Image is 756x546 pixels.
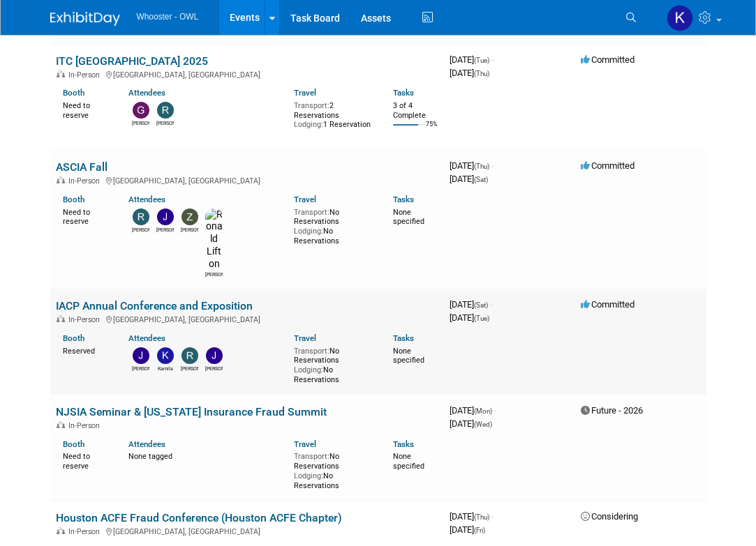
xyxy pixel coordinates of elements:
span: Transport: [294,347,329,356]
div: Richard Spradley [181,364,198,372]
span: (Fri) [474,526,485,534]
a: Booth [63,88,84,98]
img: John Holsinger [206,347,223,364]
span: [DATE] [450,299,492,310]
a: Houston ACFE Fraud Conference (Houston ACFE Chapter) [56,511,342,524]
span: [DATE] [450,312,489,323]
div: John Holsinger [205,364,223,372]
div: Ronald Lifton [205,270,223,278]
div: 3 of 4 Complete [393,101,438,120]
a: Attendees [128,439,165,449]
div: Julia Haber [132,364,149,372]
div: Zach Artz [181,225,198,234]
a: Travel [294,333,316,343]
span: [DATE] [450,160,494,171]
span: Whooster - OWL [137,12,199,22]
img: Julia Haber [133,347,149,364]
span: - [491,511,494,522]
div: James Justus [156,225,174,234]
img: Richard Spradley [157,102,174,119]
img: Richard Spradley [181,347,198,364]
img: Kamila Castaneda [157,347,174,364]
a: Attendees [128,333,165,343]
a: Tasks [393,439,414,449]
a: ASCIA Fall [56,160,108,174]
span: Considering [581,511,638,522]
span: None specified [393,347,424,365]
span: - [491,54,494,65]
div: Reserved [63,344,108,356]
span: Lodging: [294,120,323,129]
div: No Reservations No Reservations [294,449,372,490]
span: Committed [581,54,635,65]
a: Booth [63,333,84,343]
span: [DATE] [450,68,489,78]
div: None tagged [128,449,283,462]
span: [DATE] [450,405,496,416]
span: In-Person [68,315,104,324]
span: (Mon) [474,407,492,415]
img: ExhibitDay [50,12,120,26]
span: Transport: [294,101,329,110]
span: [DATE] [450,174,488,184]
img: In-Person Event [57,315,65,322]
a: IACP Annual Conference and Exposition [56,299,253,312]
a: Booth [63,439,84,449]
img: In-Person Event [57,70,65,77]
span: Future - 2026 [581,405,643,416]
a: Tasks [393,195,414,204]
a: ITC [GEOGRAPHIC_DATA] 2025 [56,54,208,68]
div: No Reservations No Reservations [294,205,372,246]
td: 75% [426,121,438,139]
span: Committed [581,299,635,310]
img: In-Person Event [57,421,65,428]
span: (Thu) [474,513,489,521]
span: [DATE] [450,418,492,429]
div: Need to reserve [63,98,108,120]
span: Transport: [294,208,329,217]
span: [DATE] [450,511,494,522]
img: Gary LaFond [133,102,149,119]
span: (Tue) [474,314,489,322]
span: (Tue) [474,56,489,64]
span: - [491,160,494,171]
span: (Sat) [474,176,488,183]
div: [GEOGRAPHIC_DATA], [GEOGRAPHIC_DATA] [56,68,438,79]
img: In-Person Event [57,176,65,183]
div: [GEOGRAPHIC_DATA], [GEOGRAPHIC_DATA] [56,174,438,185]
div: Gary LaFond [132,119,149,127]
span: In-Person [68,421,104,430]
img: James Justus [157,208,174,225]
span: Lodging: [294,365,323,374]
div: Need to reserve [63,449,108,471]
a: Attendees [128,195,165,204]
span: In-Person [68,70,104,79]
div: Richard Spradley [132,225,149,234]
span: None specified [393,208,424,227]
img: Kamila Castaneda [667,5,693,31]
img: In-Person Event [57,527,65,534]
span: [DATE] [450,54,494,65]
div: Richard Spradley [156,119,174,127]
a: NJSIA Seminar & [US_STATE] Insurance Fraud Summit [56,405,327,418]
a: Tasks [393,88,414,98]
img: Richard Spradley [133,208,149,225]
div: Need to reserve [63,205,108,227]
a: Booth [63,195,84,204]
span: (Sat) [474,301,488,309]
span: In-Person [68,527,104,536]
a: Attendees [128,88,165,98]
a: Travel [294,439,316,449]
span: - [494,405,496,416]
div: [GEOGRAPHIC_DATA], [GEOGRAPHIC_DATA] [56,313,438,324]
img: Ronald Lifton [205,208,223,271]
span: Transport: [294,452,329,461]
span: (Thu) [474,162,489,170]
a: Tasks [393,333,414,343]
span: Lodging: [294,227,323,236]
div: No Reservations No Reservations [294,344,372,385]
span: Committed [581,160,635,171]
a: Travel [294,195,316,204]
span: None specified [393,452,424,471]
div: 2 Reservations 1 Reservation [294,98,372,130]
